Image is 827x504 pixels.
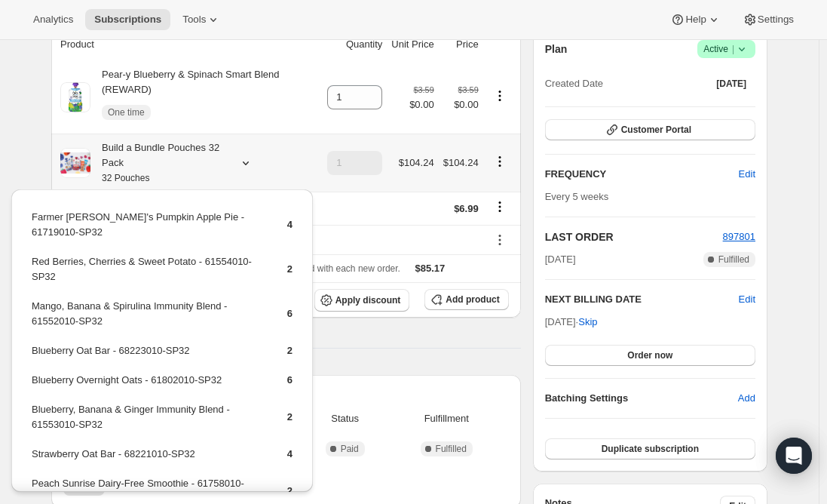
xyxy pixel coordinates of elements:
th: Product [51,28,323,61]
span: 2 [287,411,293,423]
span: Status [306,411,384,426]
div: Open Intercom Messenger [776,438,812,474]
span: 6 [287,374,293,386]
button: Skip [569,310,606,334]
span: Skip [578,315,597,330]
span: Paid [341,443,359,455]
span: Fulfillment [394,411,500,426]
span: 2 [287,345,293,356]
img: product img [60,82,90,112]
h2: FREQUENCY [545,167,739,182]
th: Unit Price [387,28,438,61]
span: 6 [287,308,293,319]
span: Analytics [33,14,73,26]
button: Shipping actions [488,198,512,215]
span: Customer Portal [621,124,691,136]
td: Blueberry, Banana & Ginger Immunity Blend - 61553010-SP32 [31,401,262,444]
button: Product actions [488,88,512,104]
a: 897801 [723,231,755,242]
span: Fulfilled [718,254,749,266]
span: 4 [287,219,293,230]
button: [DATE] [707,73,755,94]
span: | [732,43,734,55]
span: Active [703,41,749,57]
td: Strawberry Oat Bar - 68221010-SP32 [31,446,262,474]
button: Add product [424,289,508,310]
div: Pear-y Blueberry & Spinach Smart Blend (REWARD) [90,67,318,128]
span: Subscriptions [94,14,161,26]
span: Every 5 weeks [545,191,609,202]
span: Fulfilled [436,443,467,455]
small: $3.59 [414,85,434,94]
small: 32 Pouches [102,173,149,183]
button: Settings [734,9,803,30]
th: Price [439,28,483,61]
button: Add [729,386,764,410]
span: Apply discount [335,294,401,306]
td: Mango, Banana & Spirulina Immunity Blend - 61552010-SP32 [31,298,262,341]
span: $104.24 [399,157,434,168]
button: Product actions [488,153,512,170]
h6: Batching Settings [545,391,738,406]
span: Settings [758,14,794,26]
button: Edit [730,162,764,186]
button: Help [661,9,730,30]
span: Help [685,14,706,26]
h2: LAST ORDER [545,229,723,244]
span: $0.00 [443,97,479,112]
td: Farmer [PERSON_NAME]'s Pumpkin Apple Pie - 61719010-SP32 [31,209,262,252]
span: Add product [446,293,499,306]
button: Analytics [24,9,82,30]
span: $104.24 [443,157,479,168]
span: Order now [627,349,672,361]
span: $0.00 [409,97,434,112]
th: Quantity [323,28,387,61]
button: Customer Portal [545,119,755,140]
span: $6.99 [454,203,479,214]
small: $3.59 [458,85,479,94]
td: Blueberry Overnight Oats - 61802010-SP32 [31,372,262,400]
td: Red Berries, Cherries & Sweet Potato - 61554010-SP32 [31,254,262,297]
button: Subscriptions [85,9,170,30]
span: Edit [739,167,755,182]
div: Build a Bundle Pouches 32 Pack [90,140,226,186]
button: Duplicate subscription [545,438,755,459]
span: Tools [182,14,206,26]
button: Edit [739,292,755,307]
span: $85.17 [415,263,446,274]
button: Tools [173,9,230,30]
h2: Plan [545,41,568,57]
button: Apply discount [314,289,410,312]
span: Duplicate subscription [602,443,699,455]
span: 4 [287,448,293,459]
span: [DATE] · [545,316,598,327]
span: [DATE] [716,78,746,90]
span: Add [738,391,755,406]
button: Order now [545,345,755,366]
span: 2 [287,485,293,496]
span: One time [108,106,145,118]
button: 897801 [723,229,755,244]
span: Created Date [545,76,603,91]
span: [DATE] [545,252,576,267]
td: Blueberry Oat Bar - 68223010-SP32 [31,343,262,370]
h2: NEXT BILLING DATE [545,292,739,307]
span: 2 [287,263,293,275]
